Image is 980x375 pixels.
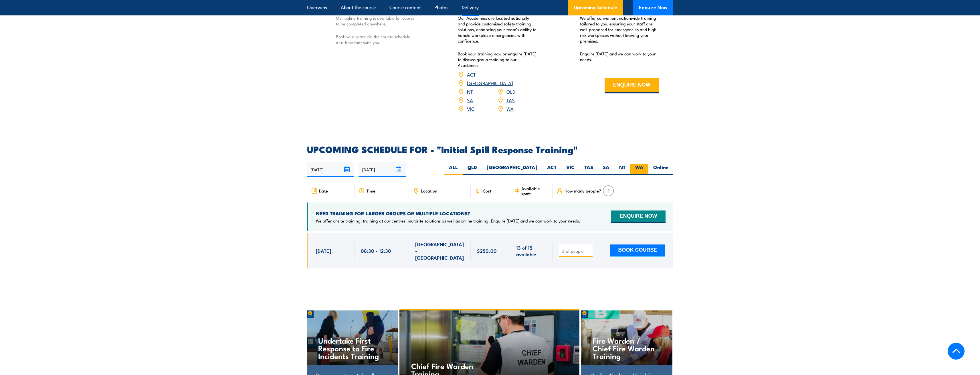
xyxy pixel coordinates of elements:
[614,164,630,175] label: NT
[483,188,491,193] span: Cost
[458,15,537,44] p: Our Academies are located nationally and provide customised safety training solutions, enhancing ...
[316,247,331,254] span: [DATE]
[415,241,464,261] span: [GEOGRAPHIC_DATA] - [GEOGRAPHIC_DATA]
[521,186,549,196] span: Available spots
[458,51,537,68] p: Book your training now or enquire [DATE] to discuss group training to our Academies
[516,244,546,258] span: 13 of 15 available
[562,248,591,254] input: # of people
[359,162,406,177] input: To date
[467,71,476,78] a: ACT
[542,164,561,175] label: ACT
[580,51,659,62] p: Enquire [DATE] and we can work to your needs.
[467,105,474,112] a: VIC
[477,247,497,254] span: $250.00
[605,78,659,93] button: ENQUIRE NOW
[506,105,514,112] a: WA
[316,218,580,224] p: We offer onsite training, training at our centres, multisite solutions as well as online training...
[482,164,542,175] label: [GEOGRAPHIC_DATA]
[648,164,673,175] label: Online
[611,210,665,223] button: ENQUIRE NOW
[336,34,415,45] p: Book your seats via the course schedule at a time that suits you.
[318,336,386,360] h4: Undertake First Response to Fire Incidents Training
[598,164,614,175] label: SA
[316,210,580,216] h4: NEED TRAINING FOR LARGER GROUPS OR MULTIPLE LOCATIONS?
[467,97,473,103] a: SA
[307,145,673,153] h2: UPCOMING SCHEDULE FOR - "Initial Spill Response Training"
[463,164,482,175] label: QLD
[506,97,515,103] a: TAS
[467,79,513,86] a: [GEOGRAPHIC_DATA]
[444,164,463,175] label: ALL
[580,15,659,44] p: We offer convenient nationwide training tailored to you, ensuring your staff are well-prepared fo...
[307,162,354,177] input: From date
[336,15,415,27] p: Our online training is available for course to be completed anywhere.
[561,164,579,175] label: VIC
[506,88,515,95] a: QLD
[319,188,328,193] span: Date
[593,336,660,360] h4: Fire Warden / Chief Fire Warden Training
[579,164,598,175] label: TAS
[361,247,391,254] span: 08:30 - 12:30
[630,164,648,175] label: WA
[565,188,601,193] span: How many people?
[467,88,473,95] a: NT
[367,188,375,193] span: Time
[610,244,665,257] button: BOOK COURSE
[421,188,437,193] span: Location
